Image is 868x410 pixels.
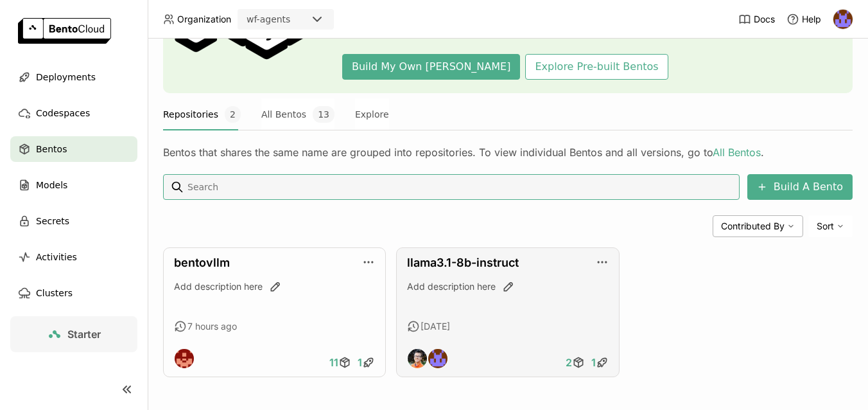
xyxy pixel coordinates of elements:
[163,98,241,130] button: Repositories
[408,349,427,368] img: Sean Sheng
[342,54,520,80] button: Build My Own [PERSON_NAME]
[817,220,834,232] span: Sort
[808,215,853,237] div: Sort
[174,280,375,293] div: Add description here
[10,280,137,306] a: Clusters
[525,54,668,80] button: Explore Pre-built Bentos
[163,146,853,159] div: Bentos that shares the same name are grouped into repositories. To view individual Bentos and all...
[291,13,293,26] input: Selected wf-agents.
[354,350,378,375] a: 1
[10,316,137,352] a: Starter
[713,215,803,237] div: Contributed By
[10,100,137,126] a: Codespaces
[10,244,137,270] a: Activities
[588,350,612,375] a: 1
[36,249,77,265] span: Activities
[10,136,137,162] a: Bentos
[18,18,111,44] img: logo
[329,356,338,369] span: 11
[313,106,334,123] span: 13
[36,141,67,157] span: Bentos
[174,256,230,269] a: bentovllm
[36,213,69,229] span: Secrets
[175,349,194,368] img: prasanth nandanuru
[591,356,596,369] span: 1
[802,13,821,25] span: Help
[186,177,734,197] input: Search
[786,13,821,26] div: Help
[36,285,73,301] span: Clusters
[833,10,853,29] img: Krishna Paleti
[326,350,354,375] a: 11
[10,64,137,90] a: Deployments
[177,13,231,25] span: Organization
[713,146,761,159] a: All Bentos
[562,350,588,375] a: 2
[407,280,608,293] div: Add description here
[10,172,137,198] a: Models
[261,98,334,130] button: All Bentos
[407,256,519,269] a: llama3.1-8b-instruct
[355,98,389,130] button: Explore
[747,174,853,200] button: Build A Bento
[36,105,90,121] span: Codespaces
[754,13,775,25] span: Docs
[358,356,362,369] span: 1
[187,321,237,332] span: 7 hours ago
[421,321,450,332] span: [DATE]
[738,13,775,26] a: Docs
[67,328,101,341] span: Starter
[428,349,447,368] img: Krishna Paleti
[721,220,785,232] span: Contributed By
[10,208,137,234] a: Secrets
[566,356,572,369] span: 2
[36,177,67,193] span: Models
[247,13,290,26] div: wf-agents
[36,69,96,85] span: Deployments
[225,106,241,123] span: 2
